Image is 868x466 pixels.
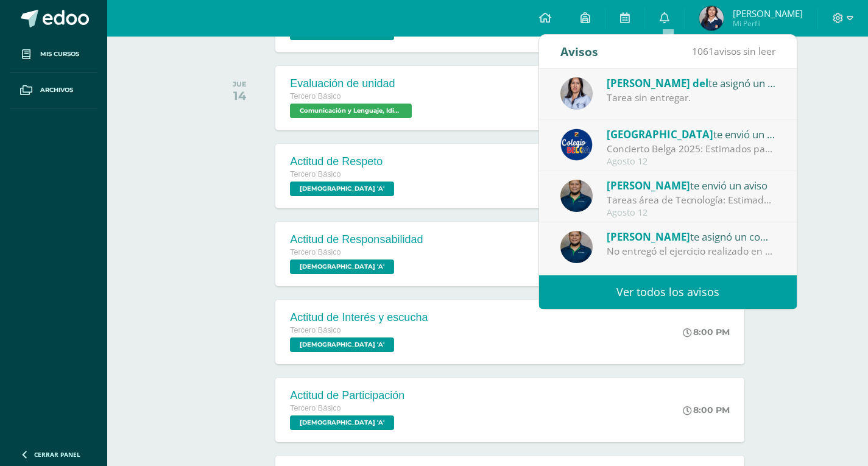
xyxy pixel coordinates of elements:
div: Tareas área de Tecnología: Estimados padres de familia: Reciban un cordial saludo. El motivo de e... [607,193,776,207]
div: te envió un aviso [607,126,776,142]
div: Actitud de Participación [290,389,404,402]
span: [PERSON_NAME] [607,230,690,244]
img: d668e0b2d52cd3b6410e50fea92fc877.png [699,6,724,30]
div: 8:00 PM [683,404,730,415]
div: Tarea sin entregar. [607,91,776,105]
a: Ver todos los avisos [539,275,797,309]
span: Tercero Básico [290,326,340,334]
span: [PERSON_NAME] [733,7,803,19]
span: Evangelización 'A' [290,337,394,352]
div: No entregó el ejercicio realizado en clase. Puede entregar a más tardar el [DATE] 14 sobre el 80%. [607,244,776,258]
span: Cerrar panel [34,450,80,459]
span: Evangelización 'A' [290,259,394,274]
span: 1061 [692,44,714,58]
span: [PERSON_NAME] del [607,76,708,90]
div: 8:00 PM [683,327,730,337]
img: 8adba496f07abd465d606718f465fded.png [560,77,593,110]
div: Agosto 12 [607,157,776,167]
span: Tercero Básico [290,170,340,178]
span: [GEOGRAPHIC_DATA] [607,127,713,141]
div: Avisos [560,35,598,68]
span: avisos sin leer [692,44,775,58]
img: d75c63bec02e1283ee24e764633d115c.png [560,180,593,212]
div: 14 [233,88,247,103]
div: te envió un aviso [607,177,776,193]
span: Comunicación y Lenguaje, Idioma Español 'A' [290,104,412,118]
div: te asignó un comentario en 'Ejercicio 5, Wikis' para 'Tecnologías del Aprendizaje y la Comunicación' [607,228,776,244]
div: Actitud de Responsabilidad [290,233,423,246]
span: Archivos [40,85,73,95]
div: Actitud de Respeto [290,155,397,168]
span: Mi Perfil [733,18,803,29]
a: Mis cursos [10,37,97,72]
div: Evaluación de unidad [290,77,415,90]
span: Evangelización 'A' [290,415,394,430]
img: 919ad801bb7643f6f997765cf4083301.png [560,129,593,161]
span: Tercero Básico [290,92,340,101]
img: d75c63bec02e1283ee24e764633d115c.png [560,231,593,263]
span: Tercero Básico [290,248,340,256]
span: Mis cursos [40,49,79,59]
span: [PERSON_NAME] [607,178,690,192]
a: Archivos [10,72,97,108]
span: Evangelización 'A' [290,182,394,196]
span: Tercero Básico [290,404,340,412]
div: te asignó un comentario en 'Sistemas de Ecuaciones (Sustitución)' para 'Matemáticas' [607,75,776,91]
div: Actitud de Interés y escucha [290,311,428,324]
div: Concierto Belga 2025: Estimados padres y madres de familia: Les saludamos cordialmente deseando q... [607,142,776,156]
div: Agosto 12 [607,208,776,218]
div: JUE [233,80,247,88]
